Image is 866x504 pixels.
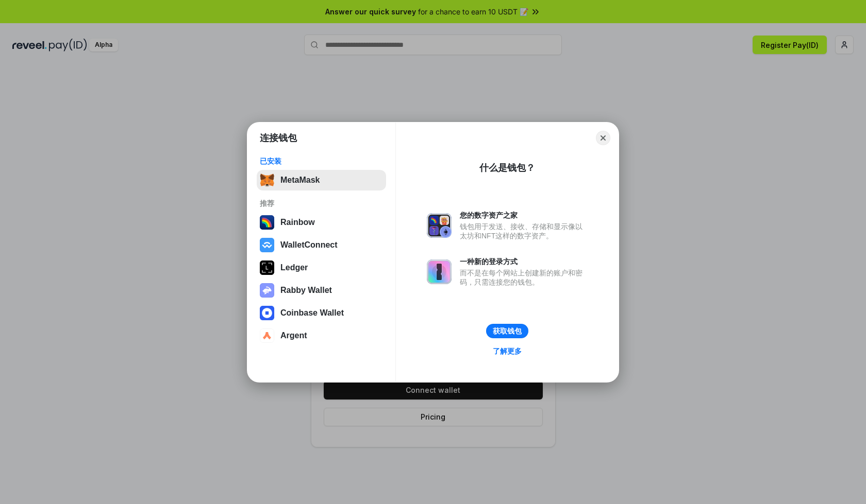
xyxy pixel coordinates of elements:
[460,257,588,266] div: 一种新的登录方式
[487,344,528,358] a: 了解更多
[260,328,274,343] img: svg+xml,%3Csvg%20width%3D%2228%22%20height%3D%2228%22%20viewBox%3D%220%200%2028%2028%22%20fill%3D...
[427,213,452,238] img: svg+xml,%3Csvg%20xmlns%3D%22http%3A%2F%2Fwww.w3.org%2F2000%2Fsvg%22%20fill%3D%22none%22%20viewBox...
[460,211,588,220] div: 您的数字资产之家
[486,324,528,338] button: 获取钱包
[493,346,522,356] div: 了解更多
[260,238,274,252] img: svg+xml,%3Csvg%20width%3D%2228%22%20height%3D%2228%22%20viewBox%3D%220%200%2028%2028%22%20fill%3D...
[260,283,274,298] img: svg+xml,%3Csvg%20xmlns%3D%22http%3A%2F%2Fwww.w3.org%2F2000%2Fsvg%22%20fill%3D%22none%22%20viewBox...
[493,326,522,336] div: 获取钱包
[260,215,274,230] img: svg+xml,%3Csvg%20width%3D%22120%22%20height%3D%22120%22%20viewBox%3D%220%200%20120%20120%22%20fil...
[260,173,274,187] img: svg+xml,%3Csvg%20fill%3D%22none%22%20height%3D%2233%22%20viewBox%3D%220%200%2035%2033%22%20width%...
[257,257,386,278] button: Ledger
[257,303,386,323] button: Coinbase Wallet
[280,176,320,185] div: MetaMask
[260,260,274,275] img: svg+xml,%3Csvg%20xmlns%3D%22http%3A%2F%2Fwww.w3.org%2F2000%2Fsvg%22%20width%3D%2228%22%20height%3...
[257,212,386,233] button: Rainbow
[257,280,386,301] button: Rabby Wallet
[280,240,338,250] div: WalletConnect
[280,286,332,295] div: Rabby Wallet
[479,162,535,174] div: 什么是钱包？
[460,268,588,287] div: 而不是在每个网站上创建新的账户和密码，只需连接您的钱包。
[260,306,274,320] img: svg+xml,%3Csvg%20width%3D%2228%22%20height%3D%2228%22%20viewBox%3D%220%200%2028%2028%22%20fill%3D...
[280,218,315,227] div: Rainbow
[596,131,610,145] button: Close
[260,157,383,166] div: 已安装
[280,331,307,340] div: Argent
[260,199,383,208] div: 推荐
[257,170,386,190] button: MetaMask
[460,222,588,240] div: 钱包用于发送、接收、存储和显示像以太坊和NFT这样的数字资产。
[280,308,344,318] div: Coinbase Wallet
[260,132,297,144] h1: 连接钱包
[427,259,452,284] img: svg+xml,%3Csvg%20xmlns%3D%22http%3A%2F%2Fwww.w3.org%2F2000%2Fsvg%22%20fill%3D%22none%22%20viewBox...
[257,235,386,255] button: WalletConnect
[280,263,308,272] div: Ledger
[257,325,386,346] button: Argent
